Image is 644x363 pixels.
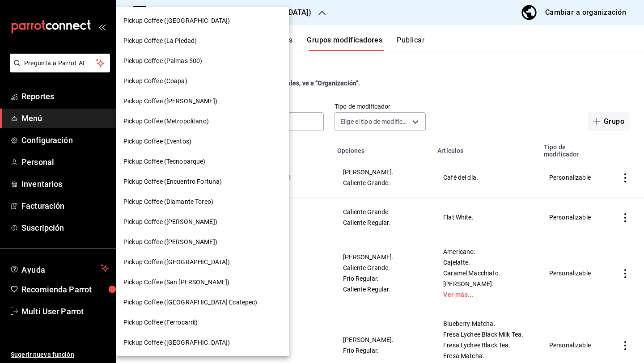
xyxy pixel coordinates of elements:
[123,36,197,46] span: Pickup Coffee (La Piedad)
[116,91,289,111] div: Pickup Coffee ([PERSON_NAME])
[116,111,289,131] div: Pickup Coffee (Metropolitano)
[116,272,289,292] div: Pickup Coffee (San [PERSON_NAME])
[123,97,217,106] span: Pickup Coffee ([PERSON_NAME])
[116,172,289,192] div: Pickup Coffee (Encuentro Fortuna)
[123,117,209,126] span: Pickup Coffee (Metropolitano)
[123,298,258,307] span: Pickup Coffee ([GEOGRAPHIC_DATA] Ecatepec)
[116,31,289,51] div: Pickup Coffee (La Piedad)
[123,56,202,66] span: Pickup Coffee (Palmas 500)
[123,197,213,207] span: Pickup Coffee (Diamante Toreo)
[116,212,289,232] div: Pickup Coffee ([PERSON_NAME])
[116,252,289,272] div: Pickup Coffee ([GEOGRAPHIC_DATA])
[123,257,230,267] span: Pickup Coffee ([GEOGRAPHIC_DATA])
[116,333,289,353] div: Pickup Coffee ([GEOGRAPHIC_DATA])
[123,177,222,186] span: Pickup Coffee (Encuentro Fortuna)
[116,152,289,172] div: Pickup Coffee (Tecnoparque)
[123,217,217,227] span: Pickup Coffee ([PERSON_NAME])
[123,76,187,86] span: Pickup Coffee (Coapa)
[116,232,289,252] div: Pickup Coffee ([PERSON_NAME])
[116,11,289,31] div: Pickup Coffee ([GEOGRAPHIC_DATA])
[116,131,289,152] div: Pickup Coffee (Eventos)
[123,237,217,247] span: Pickup Coffee ([PERSON_NAME])
[116,312,289,333] div: Pickup Coffee (Ferrocarril)
[123,318,198,327] span: Pickup Coffee (Ferrocarril)
[123,137,191,146] span: Pickup Coffee (Eventos)
[123,278,229,287] span: Pickup Coffee (San [PERSON_NAME])
[116,51,289,71] div: Pickup Coffee (Palmas 500)
[116,192,289,212] div: Pickup Coffee (Diamante Toreo)
[116,71,289,91] div: Pickup Coffee (Coapa)
[116,292,289,312] div: Pickup Coffee ([GEOGRAPHIC_DATA] Ecatepec)
[123,16,230,25] span: Pickup Coffee ([GEOGRAPHIC_DATA])
[123,157,206,166] span: Pickup Coffee (Tecnoparque)
[123,338,230,347] span: Pickup Coffee ([GEOGRAPHIC_DATA])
